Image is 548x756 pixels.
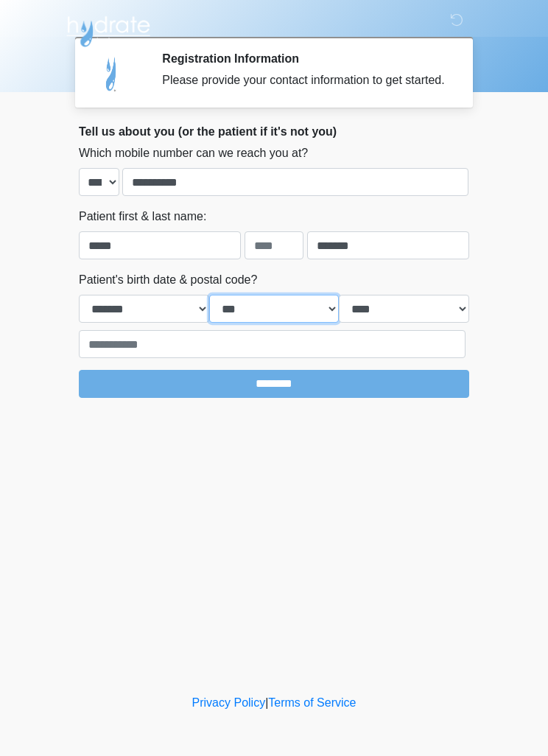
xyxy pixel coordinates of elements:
[79,125,469,139] h2: Tell us about you (or the patient if it's not you)
[79,271,257,289] label: Patient's birth date & postal code?
[162,71,447,89] div: Please provide your contact information to get started.
[192,696,266,709] a: Privacy Policy
[64,11,152,48] img: Hydrate IV Bar - Chandler Logo
[90,52,134,96] img: Agent Avatar
[79,208,206,225] label: Patient first & last name:
[265,696,268,709] a: |
[79,144,308,162] label: Which mobile number can we reach you at?
[268,696,356,709] a: Terms of Service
